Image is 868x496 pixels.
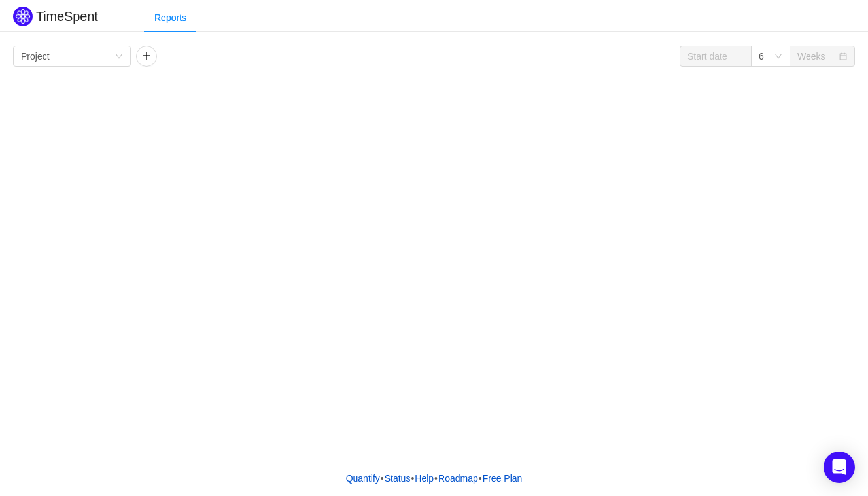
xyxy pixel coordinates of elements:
[345,469,381,488] a: Quantify
[797,46,825,66] div: Weeks
[414,469,434,488] a: Help
[479,473,482,484] span: •
[13,7,33,26] img: Quantify logo
[839,52,847,62] i: icon: calendar
[774,52,782,62] i: icon: down
[411,473,414,484] span: •
[381,473,384,484] span: •
[144,3,197,33] div: Reports
[384,469,411,488] a: Status
[482,469,523,488] button: Free Plan
[438,469,479,488] a: Roadmap
[434,473,438,484] span: •
[115,52,123,62] i: icon: down
[21,46,50,66] div: Project
[136,46,157,67] button: icon: plus
[36,9,98,24] h2: TimeSpent
[759,46,764,66] div: 6
[824,452,855,483] div: Open Intercom Messenger
[680,46,752,67] input: Start date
